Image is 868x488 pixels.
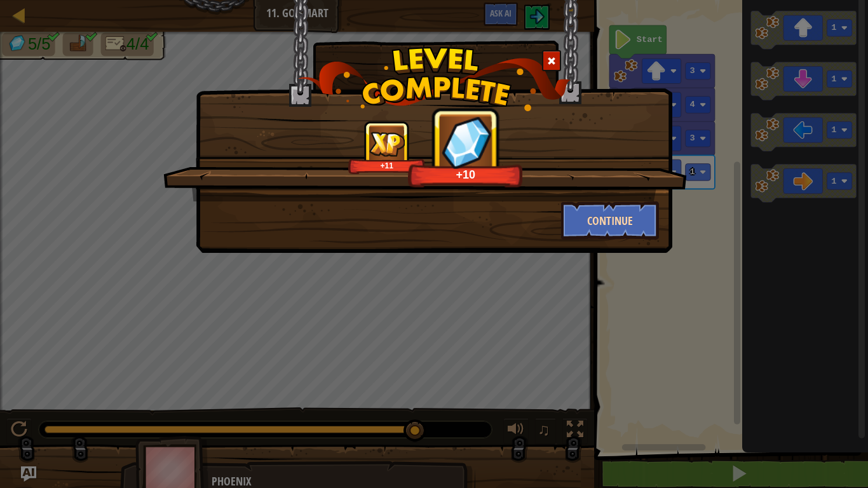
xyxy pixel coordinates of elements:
[351,161,423,170] div: +11
[439,114,492,170] img: reward_icon_gems.png
[298,47,571,111] img: level_complete.png
[412,167,520,182] div: +10
[369,132,405,156] img: reward_icon_xp.png
[561,201,660,240] button: Continue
